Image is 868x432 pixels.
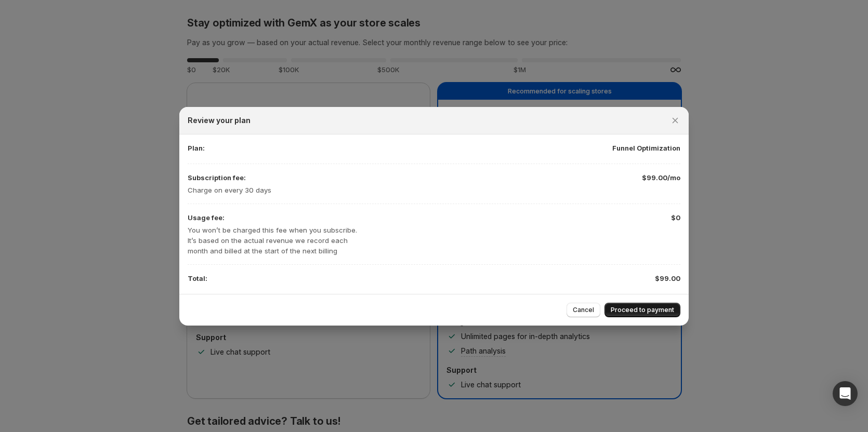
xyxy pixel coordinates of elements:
p: Total: [188,273,207,283]
h2: Review your plan [188,115,251,126]
p: Funnel Optimization [612,143,680,153]
p: Charge on every 30 days [188,185,271,195]
div: Open Intercom Messenger [833,381,858,406]
span: Cancel [573,306,594,314]
span: Proceed to payment [611,306,674,314]
p: $99.00/mo [642,172,680,183]
p: $0 [671,212,680,223]
p: Plan: [188,143,205,153]
button: Proceed to payment [604,303,680,317]
button: Cancel [567,303,600,317]
p: Subscription fee: [188,172,271,183]
p: Usage fee: [188,212,359,223]
p: You won’t be charged this fee when you subscribe. It’s based on the actual revenue we record each... [188,225,359,256]
button: Close [668,113,682,128]
p: $99.00 [655,273,680,283]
